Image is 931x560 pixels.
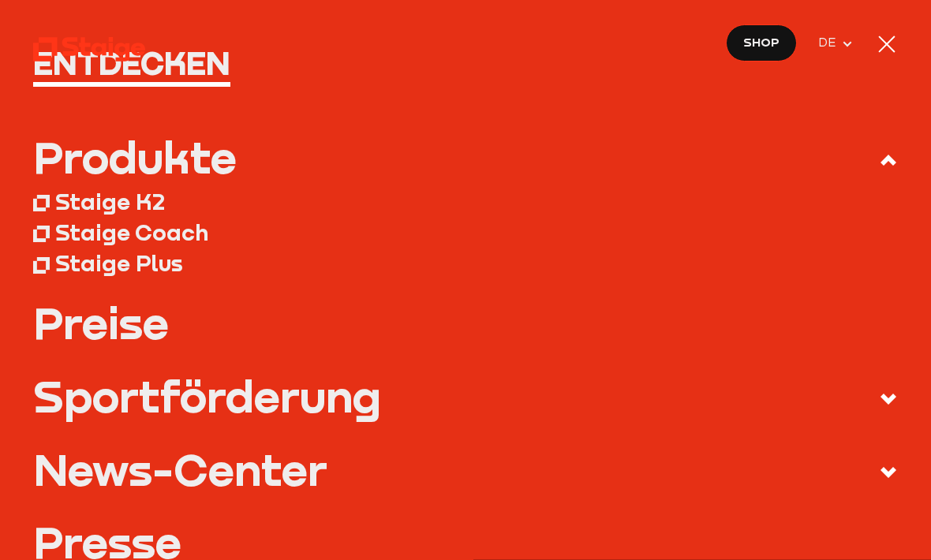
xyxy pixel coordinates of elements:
a: Shop [726,24,797,62]
span: DE [818,33,841,52]
div: Staige Plus [55,249,183,277]
div: Sportförderung [33,374,381,418]
div: Produkte [33,135,237,179]
div: Staige Coach [55,218,208,246]
div: News-Center [33,447,327,491]
a: Preise [33,301,898,345]
div: Staige K2 [55,188,165,215]
a: Staige Plus [33,248,898,278]
span: Shop [743,32,780,51]
a: Staige Coach [33,217,898,248]
a: Staige K2 [33,186,898,217]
